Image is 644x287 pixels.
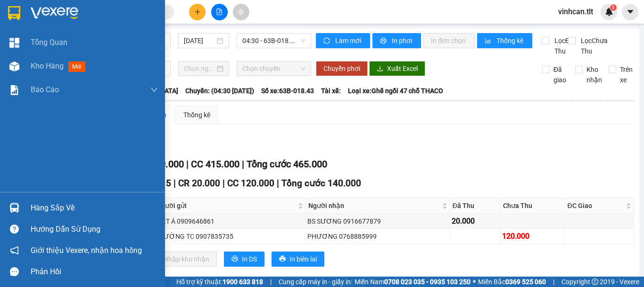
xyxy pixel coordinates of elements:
[583,64,606,85] span: Kho nhận
[372,33,421,48] button: printerIn phơi
[423,33,475,48] button: In đơn chọn
[316,33,370,48] button: syncLàm mới
[384,278,471,286] strong: 0708 023 035 - 0935 103 250
[387,63,418,74] span: Xuất Excel
[189,4,206,20] button: plus
[369,61,425,76] button: downloadXuất Excel
[272,252,324,267] button: printerIn biên lai
[452,215,499,227] div: 20.000
[348,86,443,96] span: Loại xe: Ghế ngồi 47 chỗ THACO
[496,35,525,46] span: Thống kê
[355,277,471,287] span: Miền Nam
[9,203,19,213] img: warehouse-icon
[335,35,363,46] span: Làm mới
[392,35,413,46] span: In phơi
[9,85,19,95] img: solution-icon
[31,201,158,215] div: Hàng sắp về
[157,200,296,211] span: Người gửi
[150,86,158,94] span: down
[185,86,254,96] span: Chuyến: (04:30 [DATE])
[611,4,615,11] span: 1
[227,178,274,189] span: CC 120.000
[178,178,220,189] span: CR 20.000
[9,38,19,48] img: dashboard-icon
[551,6,601,17] span: vinhcan.tlt
[450,198,501,214] th: Đã Thu
[186,158,189,170] span: |
[261,86,314,96] span: Số xe: 63B-018.43
[184,63,215,74] input: Chọn ngày
[238,9,244,15] span: aim
[233,4,249,20] button: aim
[477,33,532,48] button: bar-chartThống kê
[307,231,448,242] div: PHƯƠNG 0768885999
[194,9,201,15] span: plus
[289,254,317,264] span: In biên lai
[505,278,546,286] strong: 0369 525 060
[31,265,158,279] div: Phản hồi
[146,252,217,267] button: downloadNhập kho nhận
[622,4,638,20] button: caret-down
[610,4,617,11] sup: 1
[485,37,493,45] span: bar-chart
[501,198,565,214] th: Chưa Thu
[9,61,19,71] img: warehouse-icon
[307,216,448,226] div: BS SƯƠNG 0916677879
[316,61,368,76] button: Chuyển phơi
[242,61,305,76] span: Chọn chuyến
[473,280,476,284] span: ⚪️
[223,278,263,286] strong: 1900 633 818
[247,158,327,170] span: Tổng cước 465.000
[281,178,361,189] span: Tổng cước 140.000
[550,64,570,85] span: Đã giao
[183,110,210,120] div: Thống kê
[242,34,305,48] span: 04:30 - 63B-018.43
[270,277,272,287] span: |
[191,158,239,170] span: CC 415.000
[156,231,304,242] div: TRƯỜNG TC 0907835735
[377,65,383,73] span: download
[553,277,554,287] span: |
[223,178,225,189] span: |
[626,8,635,16] span: caret-down
[216,9,223,15] span: file-add
[279,277,352,287] span: Cung cấp máy in - giấy in:
[592,278,598,285] span: copyright
[10,267,19,276] span: message
[242,158,244,170] span: |
[68,61,85,72] span: mới
[577,35,609,56] span: Lọc Chưa Thu
[605,8,613,16] img: icon-new-feature
[502,230,563,242] div: 120.000
[321,86,341,96] span: Tài xế:
[231,255,238,263] span: printer
[8,6,20,20] img: logo-vxr
[380,37,388,45] span: printer
[551,35,575,56] span: Lọc Đã Thu
[31,222,158,236] div: Hướng dẫn sử dụng
[277,178,279,189] span: |
[224,252,264,267] button: printerIn DS
[211,4,228,20] button: file-add
[176,277,263,287] span: Hỗ trợ kỹ thuật:
[279,255,286,263] span: printer
[31,61,64,70] span: Kho hàng
[568,200,624,211] span: ĐC Giao
[10,225,19,234] span: question-circle
[478,277,546,287] span: Miền Bắc
[31,84,59,96] span: Báo cáo
[308,200,440,211] span: Người nhận
[153,178,171,189] span: SL 5
[156,216,304,226] div: VIỆT Á 0909646861
[242,254,257,264] span: In DS
[10,246,19,255] span: notification
[173,178,176,189] span: |
[31,244,142,256] span: Giới thiệu Vexere, nhận hoa hồng
[616,64,636,85] span: Trên xe
[31,36,67,48] span: Tổng Quan
[323,37,331,45] span: sync
[184,35,215,46] input: 14/10/2025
